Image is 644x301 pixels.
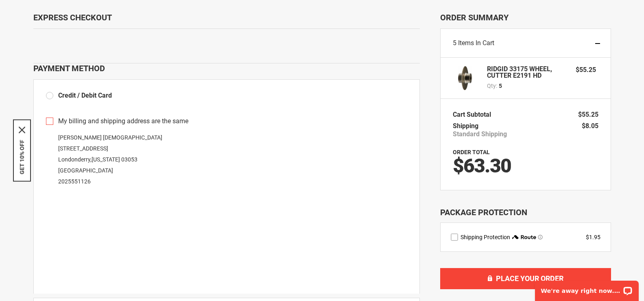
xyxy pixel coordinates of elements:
[440,13,611,22] span: Order Summary
[440,207,611,218] div: Package Protection
[496,274,563,283] span: Place Your Order
[453,154,511,177] span: $63.30
[487,83,496,89] span: Qty
[19,127,25,133] svg: close icon
[46,132,407,187] div: [PERSON_NAME] [DEMOGRAPHIC_DATA] [STREET_ADDRESS] Londonderry , 03053 [GEOGRAPHIC_DATA]
[440,268,611,289] button: Place Your Order
[453,130,507,138] span: Standard Shipping
[586,233,600,241] div: $1.95
[44,190,409,294] iframe: Secure payment input frame
[453,149,490,155] strong: Order Total
[451,233,600,241] div: route shipping protection selector element
[32,31,421,55] iframe: Secure express checkout frame
[582,122,598,130] span: $8.05
[19,140,25,174] button: GET 10% OFF
[19,127,25,133] button: Close
[58,92,112,99] span: Credit / Debit Card
[576,66,596,74] span: $55.25
[453,39,456,47] span: 5
[530,275,644,301] iframe: LiveChat chat widget
[578,111,598,118] span: $55.25
[92,156,120,163] span: [US_STATE]
[58,117,188,126] span: My billing and shipping address are the same
[538,235,543,240] span: Learn more
[453,66,477,90] img: RIDGID 33175 WHEEL, CUTTER E2191 HD
[453,122,478,130] span: Shipping
[487,66,568,79] strong: RIDGID 33175 WHEEL, CUTTER E2191 HD
[461,234,510,240] span: Shipping Protection
[499,82,502,90] span: 5
[33,63,420,73] div: Payment Method
[458,39,494,47] span: Items in Cart
[58,178,91,185] a: 2025551126
[453,109,495,120] th: Cart Subtotal
[33,13,112,22] span: Express Checkout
